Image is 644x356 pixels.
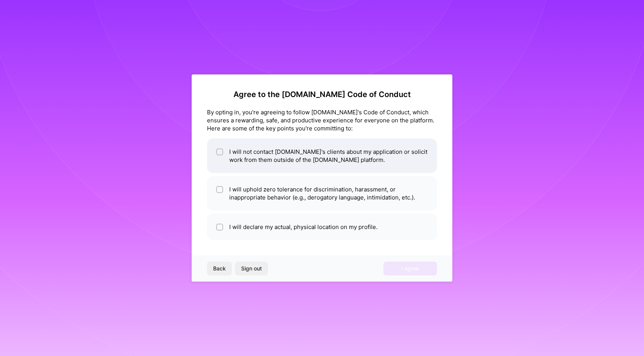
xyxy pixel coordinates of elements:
[241,265,262,272] span: Sign out
[213,265,226,272] span: Back
[207,262,232,275] button: Back
[207,90,437,99] h2: Agree to the [DOMAIN_NAME] Code of Conduct
[235,262,268,275] button: Sign out
[207,176,437,211] li: I will uphold zero tolerance for discrimination, harassment, or inappropriate behavior (e.g., der...
[207,138,437,173] li: I will not contact [DOMAIN_NAME]'s clients about my application or solicit work from them outside...
[207,214,437,240] li: I will declare my actual, physical location on my profile.
[207,108,437,132] div: By opting in, you're agreeing to follow [DOMAIN_NAME]'s Code of Conduct, which ensures a rewardin...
